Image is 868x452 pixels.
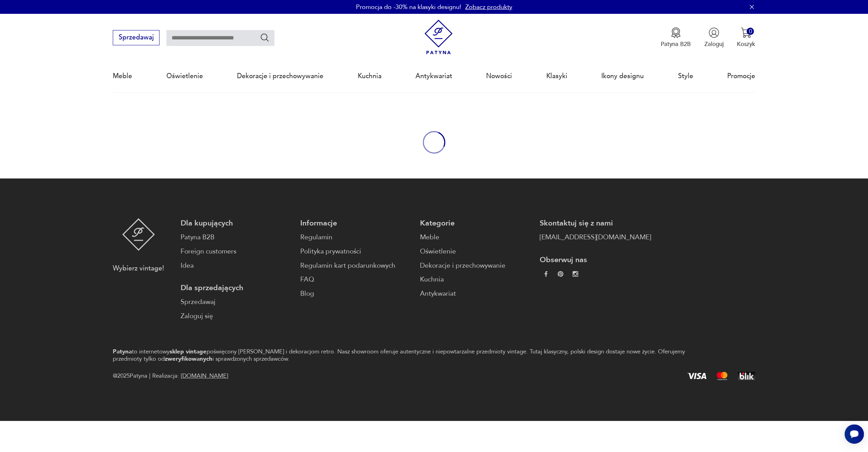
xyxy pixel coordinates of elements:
[661,27,691,48] a: Ikona medaluPatyna B2B
[546,60,567,92] a: Klasyki
[300,261,412,271] a: Regulamin kart podarunkowych
[181,261,292,271] a: Idea
[420,275,531,285] a: Kuchnia
[747,28,754,35] div: 0
[737,40,755,48] p: Koszyk
[741,27,751,38] img: Ikona koszyka
[122,218,155,251] img: Patyna - sklep z meblami i dekoracjami vintage
[661,27,691,48] button: Patyna B2B
[709,27,719,38] img: Ikonka użytkownika
[678,60,693,92] a: Style
[738,372,755,380] img: BLIK
[540,218,651,228] p: Skontaktuj się z nami
[113,348,693,363] p: to internetowy poświęcony [PERSON_NAME] i dekoracjom retro. Nasz showroom oferuje autentyczne i n...
[420,218,531,228] p: Kategorie
[357,60,381,92] a: Kuchnia
[300,289,412,299] a: Blog
[166,60,203,92] a: Oświetlenie
[300,247,412,257] a: Polityka prywatności
[687,373,706,379] img: Visa
[540,255,651,265] p: Obserwuj nas
[415,60,452,92] a: Antykwariat
[113,60,132,92] a: Meble
[300,275,412,285] a: FAQ
[113,264,164,274] p: Wybierz vintage!
[661,40,691,48] p: Patyna B2B
[181,218,292,228] p: Dla kupujących
[356,3,461,11] p: Promocja do -30% na klasyki designu!
[558,271,563,277] img: 37d27d81a828e637adc9f9cb2e3d3a8a.webp
[152,371,228,381] span: Realizacja:
[716,372,728,380] img: Mastercard
[704,40,723,48] p: Zaloguj
[181,372,228,380] a: [DOMAIN_NAME]
[420,261,531,271] a: Dekoracje i przechowywanie
[420,289,531,299] a: Antykwariat
[421,20,456,55] img: Patyna - sklep z meblami i dekoracjami vintage
[113,35,159,41] a: Sprzedawaj
[420,247,531,257] a: Oświetlenie
[165,355,212,363] strong: zweryfikowanych
[543,271,549,277] img: da9060093f698e4c3cedc1453eec5031.webp
[465,3,512,11] a: Zobacz produkty
[170,348,207,356] strong: sklep vintage
[181,247,292,257] a: Foreign customers
[181,232,292,242] a: Patyna B2B
[149,371,150,381] div: |
[573,271,578,277] img: c2fd9cf7f39615d9d6839a72ae8e59e5.webp
[237,60,323,92] a: Dekoracje i przechowywanie
[300,218,412,228] p: Informacje
[260,33,270,43] button: Szukaj
[113,30,159,45] button: Sprzedawaj
[181,283,292,293] p: Dla sprzedających
[844,424,864,444] iframe: Smartsupp widget button
[300,232,412,242] a: Regulamin
[113,348,132,356] strong: Patyna
[670,27,681,38] img: Ikona medalu
[113,371,147,381] span: @ 2025 Patyna
[737,27,755,48] button: 0Koszyk
[601,60,644,92] a: Ikony designu
[181,311,292,321] a: Zaloguj się
[704,27,723,48] button: Zaloguj
[486,60,512,92] a: Nowości
[540,232,651,242] a: [EMAIL_ADDRESS][DOMAIN_NAME]
[420,232,531,242] a: Meble
[727,60,755,92] a: Promocje
[181,297,292,307] a: Sprzedawaj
